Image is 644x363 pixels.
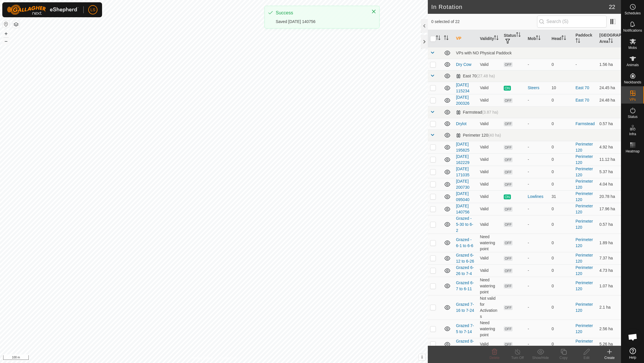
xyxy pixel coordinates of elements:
div: - [528,304,547,310]
td: Valid [478,190,501,203]
div: East 70 [456,74,495,79]
button: Close [370,7,378,16]
td: 0 [549,166,573,178]
span: OFF [504,207,512,212]
td: Not valid for Activations [478,295,501,320]
th: Validity [478,30,501,47]
a: [DATE] 115234 [456,83,469,93]
div: - [528,206,547,212]
img: Gallagher Logo [7,5,79,15]
span: Infra [629,132,636,136]
a: [DATE] 200326 [456,95,469,106]
span: OFF [504,222,512,227]
div: - [528,341,547,347]
a: Grazed 7-16 to 7-24 [456,302,474,313]
a: Grazed - 5-30 to 6-2 [456,216,473,233]
span: Notifications [623,29,642,32]
span: 22 [609,3,615,11]
td: Valid [478,215,501,234]
a: Help [621,345,644,362]
td: Valid [478,82,501,94]
span: Help [629,356,636,359]
span: Mobs [628,46,637,49]
td: Valid [478,338,501,350]
a: Perimeter 120 [576,339,593,349]
td: 0.57 ha [597,215,621,234]
button: Map Layers [13,21,20,28]
span: OFF [504,256,512,261]
td: 0 [549,203,573,215]
td: 2.56 ha [597,320,621,338]
div: - [528,121,547,127]
a: Perimeter 120 [576,204,593,214]
td: Valid [478,59,501,70]
td: 4.04 ha [597,178,621,190]
span: Schedules [624,12,641,15]
div: Edit [575,355,598,360]
td: Valid [478,118,501,129]
td: Valid [478,94,501,106]
td: - [573,59,597,70]
a: Perimeter 120 [576,219,593,230]
div: - [528,255,547,261]
th: Paddock [573,30,597,47]
td: Need watering point [478,320,501,338]
p-sorticon: Activate to sort [576,39,580,44]
button: – [3,38,9,45]
a: [DATE] 195825 [456,142,469,152]
a: Grazed 6-12 to 6-26 [456,253,474,263]
a: Farmstead [576,121,595,126]
td: 5.37 ha [597,166,621,178]
td: Valid [478,166,501,178]
td: Valid [478,178,501,190]
a: [DATE] 140756 [456,204,469,214]
div: Turn Off [506,355,529,360]
div: VPs with NO Physical Paddock [456,51,619,55]
div: Steers [528,85,547,91]
td: 0 [549,178,573,190]
td: 11.12 ha [597,153,621,166]
span: Status [628,115,637,119]
td: 20.78 ha [597,190,621,203]
td: 0 [549,234,573,252]
span: (3.87 ha) [482,110,498,114]
button: + [3,30,9,37]
div: - [528,283,547,289]
a: [DATE] 162229 [456,154,469,165]
div: - [528,156,547,163]
span: ON [504,86,511,91]
span: OFF [504,240,512,245]
span: LS [90,7,95,13]
td: 24.45 ha [597,82,621,94]
div: - [528,240,547,246]
span: OFF [504,305,512,310]
div: - [528,268,547,274]
a: [DATE] 171035 [456,167,469,177]
td: Valid [478,141,501,153]
a: Grazed 6-26 to 7-4 [456,265,474,276]
button: Reset Map [3,21,9,28]
td: 0.57 ha [597,118,621,129]
span: Delete [490,356,500,360]
span: Neckbands [624,81,641,84]
span: Heatmap [626,150,640,153]
div: Saved [DATE] 140756 [276,19,365,25]
a: [DATE] 095040 [456,191,469,202]
a: Perimeter 120 [576,302,593,313]
th: [GEOGRAPHIC_DATA] Area [597,30,621,47]
td: Valid [478,203,501,215]
span: OFF [504,268,512,273]
a: Perimeter 120 [576,142,593,152]
td: 0 [549,295,573,320]
a: Grazed 7-5 to 7-14 [456,323,474,334]
a: Grazed - 6-1 to 6-6 [456,237,473,248]
div: Open chat [624,328,641,346]
th: Status [501,30,525,47]
div: Farmstead [456,110,498,115]
div: - [528,181,547,187]
a: Perimeter 120 [576,323,593,334]
span: OFF [504,182,512,187]
th: Head [549,30,573,47]
div: - [528,62,547,68]
a: Perimeter 120 [576,154,593,165]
